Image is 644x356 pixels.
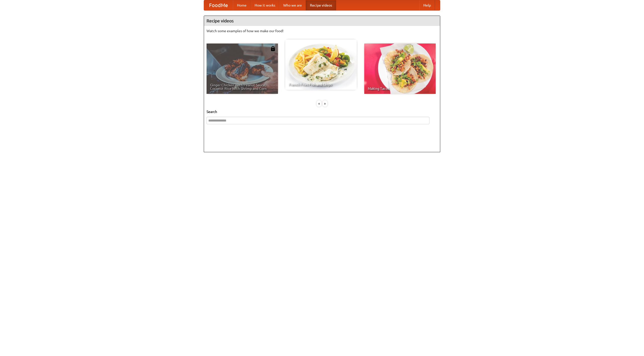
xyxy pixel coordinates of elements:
h5: Search [207,109,437,114]
a: Home [233,0,251,10]
a: Recipe videos [306,0,336,10]
a: Help [419,0,435,10]
span: French Fries Fish and Chips [289,83,353,86]
span: Making Tacos [368,87,432,90]
a: Making Tacos [364,44,436,94]
a: FoodMe [204,0,233,10]
h4: Recipe videos [204,16,440,26]
a: Who we are [279,0,306,10]
div: » [323,100,327,107]
a: How it works [251,0,279,10]
p: Watch some examples of how we make our food! [207,28,437,33]
div: « [317,100,321,107]
a: French Fries Fish and Chips [285,39,357,90]
img: 483408.png [270,46,275,51]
